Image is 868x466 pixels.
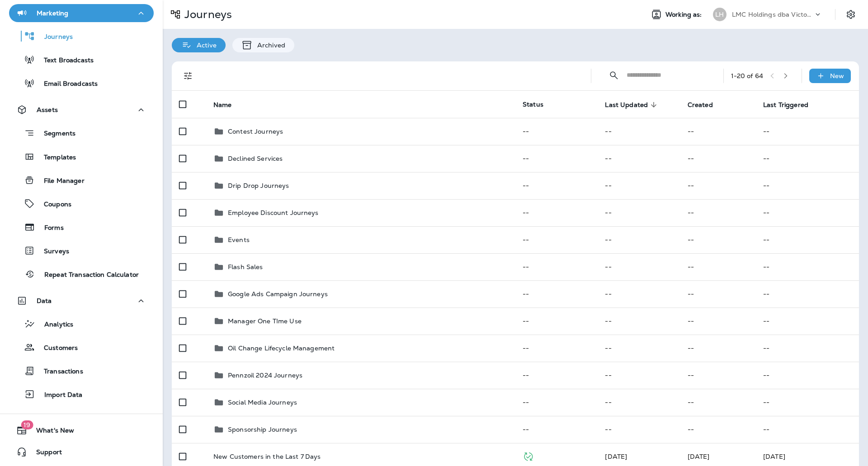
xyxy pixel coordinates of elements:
[35,368,83,376] p: Transactions
[605,101,648,109] span: Last Updated
[763,101,808,109] span: Last Triggered
[598,253,680,280] td: --
[756,172,859,199] td: --
[598,118,680,145] td: --
[37,297,52,304] p: Data
[731,72,763,79] div: 1 - 20 of 64
[9,194,154,213] button: Coupons
[756,416,859,443] td: --
[9,421,154,439] button: 19What's New
[228,399,297,406] p: Social Media Journeys
[9,101,154,119] button: Assets
[228,182,289,189] p: Drip Drop Journeys
[35,56,94,65] p: Text Broadcasts
[21,420,33,429] span: 19
[35,33,73,42] p: Journeys
[605,452,627,461] span: Developer Integrations
[598,335,680,362] td: --
[228,290,328,298] p: Google Ads Campaign Journeys
[515,416,598,443] td: --
[228,345,335,352] p: Oil Change Lifecycle Management
[688,101,713,109] span: Created
[756,308,859,335] td: --
[756,226,859,253] td: --
[756,362,859,389] td: --
[680,253,756,280] td: --
[228,209,319,216] p: Employee Discount Journeys
[228,426,297,433] p: Sponsorship Journeys
[680,199,756,226] td: --
[515,335,598,362] td: --
[830,72,844,79] p: New
[598,172,680,199] td: --
[37,9,68,17] p: Marketing
[9,171,154,190] button: File Manager
[27,427,74,438] span: What's New
[515,280,598,308] td: --
[9,443,154,461] button: Support
[9,292,154,310] button: Data
[35,321,73,329] p: Analytics
[688,101,725,109] span: Created
[680,145,756,172] td: --
[515,199,598,226] td: --
[228,263,263,270] p: Flash Sales
[680,280,756,308] td: --
[179,67,197,85] button: Filters
[523,100,543,108] span: Status
[756,389,859,416] td: --
[756,118,859,145] td: --
[515,145,598,172] td: --
[598,416,680,443] td: --
[9,123,154,143] button: Segments
[9,314,154,333] button: Analytics
[181,8,232,21] p: Journeys
[228,155,283,162] p: Declined Services
[713,8,726,21] div: LH
[598,226,680,253] td: --
[35,177,85,186] p: File Manager
[680,172,756,199] td: --
[605,66,623,84] button: Collapse Search
[35,154,76,162] p: Templates
[35,391,83,400] p: Import Data
[515,226,598,253] td: --
[253,42,285,49] p: Archived
[27,448,62,459] span: Support
[35,130,75,139] p: Segments
[523,452,534,460] span: Published
[9,265,154,284] button: Repeat Transaction Calculator
[515,362,598,389] td: --
[9,218,154,237] button: Forms
[228,236,250,243] p: Events
[9,27,154,46] button: Journeys
[756,280,859,308] td: --
[9,4,154,22] button: Marketing
[515,253,598,280] td: --
[35,344,78,353] p: Customers
[763,101,820,109] span: Last Triggered
[598,308,680,335] td: --
[756,335,859,362] td: --
[756,253,859,280] td: --
[515,172,598,199] td: --
[598,389,680,416] td: --
[688,452,710,461] span: J-P Scoville
[35,271,139,280] p: Repeat Transaction Calculator
[680,226,756,253] td: --
[35,224,64,233] p: Forms
[665,11,704,19] span: Working as:
[228,317,302,325] p: Manager One TIme Use
[843,6,859,23] button: Settings
[35,247,69,256] p: Surveys
[598,362,680,389] td: --
[37,106,58,113] p: Assets
[598,145,680,172] td: --
[228,372,302,379] p: Pennzoil 2024 Journeys
[756,199,859,226] td: --
[192,42,217,49] p: Active
[35,200,71,209] p: Coupons
[213,453,321,460] p: New Customers in the Last 7 Days
[515,389,598,416] td: --
[732,11,813,18] p: LMC Holdings dba Victory Lane Quick Oil Change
